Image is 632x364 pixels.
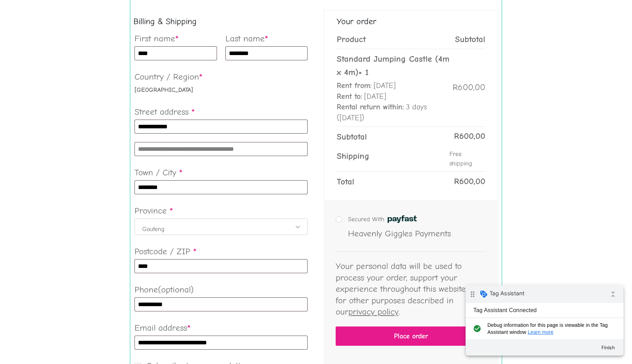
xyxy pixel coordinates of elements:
button: Place order [336,326,486,346]
label: Free shipping [449,150,472,167]
p: [DATE] [337,91,449,102]
th: Subtotal [337,127,449,147]
strong: × 1 [358,67,369,77]
label: Town / City [134,164,308,180]
bdi: 600,00 [453,82,485,92]
label: Country / Region [134,69,308,85]
th: Shipping [337,146,449,171]
dt: Rent from: [337,80,372,91]
dt: Rent to: [337,91,362,102]
strong: [GEOGRAPHIC_DATA] [134,86,193,94]
label: Province [134,203,308,218]
bdi: 600,00 [454,131,485,141]
p: Heavenly Giggles Payments [348,226,481,241]
th: Product [337,29,449,49]
p: 3 days ([DATE]) [337,102,449,123]
label: Email address [134,320,308,336]
span: R [453,82,458,92]
img: Secured With [388,215,417,223]
span: (optional) [158,284,194,295]
label: Secured With [336,216,417,223]
span: Province [135,219,307,235]
label: Phone [134,282,308,297]
a: privacy policy [348,306,399,317]
a: Learn more [62,44,88,49]
span: Tag Assistant [24,5,59,12]
th: Total [337,171,449,191]
button: Finish [130,56,155,68]
th: Subtotal [449,29,485,49]
p: [DATE] [337,80,449,91]
dt: Rental return within: [337,102,404,113]
span: Gauteng [139,222,303,236]
i: Collapse debug badge [140,2,154,16]
label: Last name [225,31,308,46]
i: check_circle [6,36,17,50]
span: Debug information for this page is viewable in the Tag Assistant window [22,36,146,50]
span: R [454,131,459,141]
label: Street address [134,104,308,120]
p: Your personal data will be used to process your order, support your experience throughout this we... [336,252,486,318]
label: First name [134,31,217,46]
td: Standard Jumping Castle (4m x 4m) [337,49,449,127]
bdi: 600,00 [454,176,485,186]
label: Postcode / ZIP [134,243,308,259]
h3: Your order [323,9,499,29]
h3: Billing & Shipping [133,9,309,29]
span: R [454,176,459,186]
